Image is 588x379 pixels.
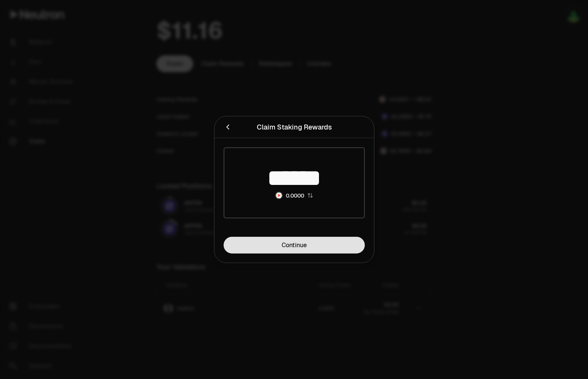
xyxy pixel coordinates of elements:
[286,192,304,199] div: 0.0000
[224,237,365,254] a: Continue
[275,192,313,199] button: NTRN Logo0.0000
[256,122,332,133] div: Claim Staking Rewards
[276,193,282,199] img: NTRN Logo
[224,122,232,133] button: Close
